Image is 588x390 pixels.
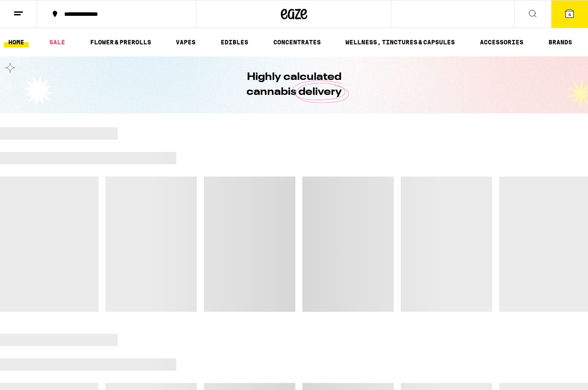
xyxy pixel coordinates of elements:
a: VAPES [171,37,200,47]
span: 4 [568,12,571,17]
h1: Highly calculated cannabis delivery [221,70,367,100]
a: WELLNESS, TINCTURES & CAPSULES [341,37,459,47]
a: BRANDS [544,37,577,47]
a: ACCESSORIES [475,37,528,47]
a: HOME [4,37,29,47]
a: SALE [45,37,69,47]
button: 4 [551,0,588,28]
a: EDIBLES [216,37,253,47]
a: FLOWER & PREROLLS [86,37,156,47]
a: CONCENTRATES [269,37,325,47]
